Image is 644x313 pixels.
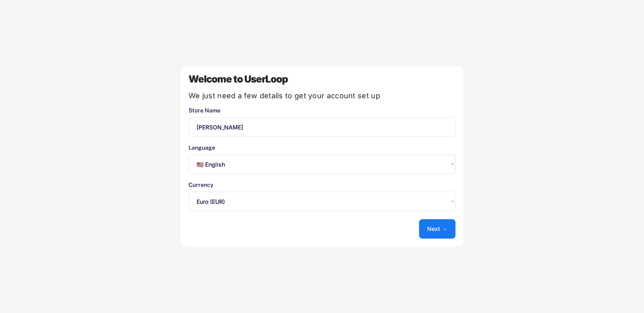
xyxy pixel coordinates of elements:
[189,74,455,84] div: Welcome to UserLoop
[419,219,455,239] button: Next →
[189,182,455,188] div: Currency
[189,92,455,99] div: We just need a few details to get your account set up
[189,108,455,113] div: Store Name
[189,117,455,137] input: You store's name
[189,145,455,150] div: Language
